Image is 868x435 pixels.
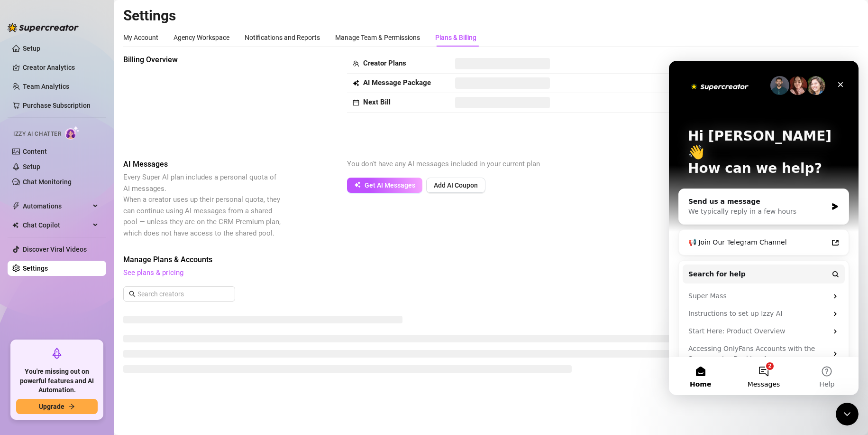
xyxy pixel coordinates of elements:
[363,98,391,106] strong: Next Bill
[245,32,320,43] div: Notifications and Reports
[23,148,47,155] a: Content
[836,403,859,426] iframe: Intercom live chat
[347,160,540,168] span: You don't have any AI messages included in your current plan
[353,99,359,106] span: calendar
[335,32,420,43] div: Manage Team & Permissions
[12,222,18,228] img: Chat Copilot
[8,23,79,32] img: logo-BBDzfeDw.svg
[23,217,90,233] span: Chat Copilot
[23,246,87,253] a: Discover Viral Videos
[434,181,478,189] span: Add AI Coupon
[426,178,485,193] button: Add AI Coupon
[123,159,283,170] span: AI Messages
[23,178,72,186] a: Chat Monitoring
[39,403,64,410] span: Upgrade
[137,289,222,299] input: Search creators
[13,130,61,139] span: Izzy AI Chatter
[363,59,406,67] strong: Creator Plans
[23,98,99,113] a: Purchase Subscription
[23,199,90,214] span: Automations
[51,348,63,359] span: rocket
[65,126,80,140] img: AI Chatter
[23,45,40,52] a: Setup
[435,32,476,43] div: Plans & Billing
[363,78,431,87] strong: AI Message Package
[669,61,859,395] iframe: Intercom live chat
[123,254,731,265] span: Manage Plans & Accounts
[129,291,136,297] span: search
[174,32,229,43] div: Agency Workspace
[123,7,859,25] h2: Settings
[353,60,359,67] span: team
[365,181,415,189] span: Get AI Messages
[68,403,75,410] span: arrow-right
[23,163,40,170] a: Setup
[123,268,183,277] a: See plans & pricing
[23,83,69,90] a: Team Analytics
[12,202,20,210] span: thunderbolt
[123,32,158,43] div: My Account
[123,173,281,237] span: Every Super AI plan includes a personal quota of AI messages. When a creator uses up their person...
[16,367,98,395] span: You're missing out on powerful features and AI Automation.
[16,399,98,414] button: Upgradearrow-right
[23,60,99,75] a: Creator Analytics
[123,54,283,66] span: Billing Overview
[347,178,422,193] button: Get AI Messages
[23,265,48,272] a: Settings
